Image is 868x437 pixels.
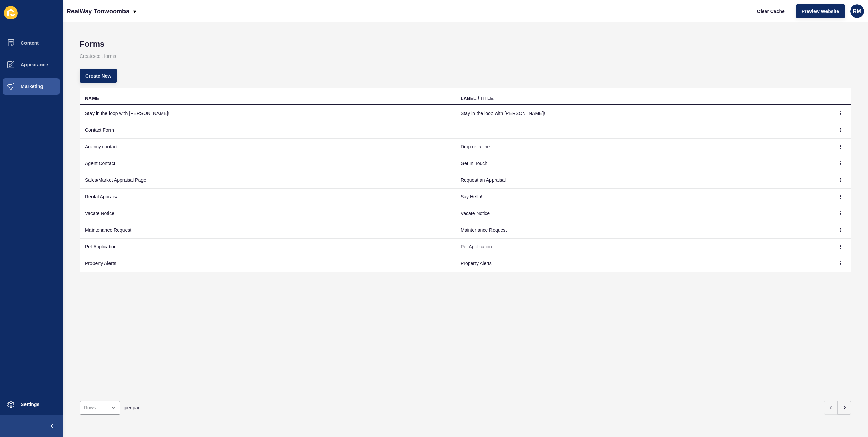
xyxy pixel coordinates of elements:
[80,205,455,222] td: Vacate Notice
[796,4,845,18] button: Preview Website
[80,49,851,64] p: Create/edit forms
[455,139,831,155] td: Drop us a line...
[80,155,455,172] td: Agent Contact
[80,39,851,49] h1: Forms
[757,8,785,15] span: Clear Cache
[80,401,120,415] div: open menu
[80,122,455,139] td: Contact Form
[80,139,455,155] td: Agency contact
[751,4,790,18] button: Clear Cache
[80,69,117,83] button: Create New
[124,404,143,411] span: per page
[455,189,831,205] td: Say Hello!
[80,189,455,205] td: Rental Appraisal
[80,172,455,189] td: Sales/Market Appraisal Page
[455,172,831,189] td: Request an Appraisal
[80,105,455,122] td: Stay in the loop with [PERSON_NAME]!
[802,8,839,15] span: Preview Website
[461,95,494,102] div: LABEL / TITLE
[85,95,99,102] div: NAME
[853,8,862,15] span: RM
[455,239,831,255] td: Pet Application
[80,239,455,255] td: Pet Application
[455,255,831,272] td: Property Alerts
[455,105,831,122] td: Stay in the loop with [PERSON_NAME]!
[80,255,455,272] td: Property Alerts
[455,205,831,222] td: Vacate Notice
[455,155,831,172] td: Get In Touch
[67,3,129,20] p: RealWay Toowoomba
[455,222,831,239] td: Maintenance Request
[85,72,111,79] span: Create New
[80,222,455,239] td: Maintenance Request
